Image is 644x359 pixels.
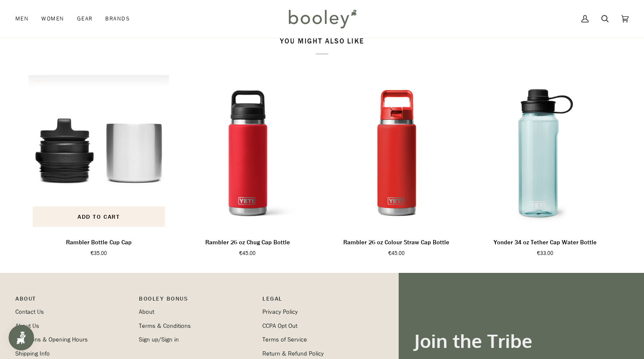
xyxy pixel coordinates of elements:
[285,6,359,31] img: Booley
[239,249,256,257] span: €45.00
[78,212,120,221] span: Add to cart
[139,294,254,307] p: Booley Bonus
[326,75,467,231] img: Yeti Rambler 26 oz Colour Straw Cap Bottle Rescue Red - Booley Galway
[15,14,29,23] span: Men
[494,238,597,247] p: Yonder 34 oz Tether Cap Water Bottle
[326,75,467,231] product-grid-item-variant: Tropical Pink
[29,75,169,231] product-grid-item-variant: Default Title
[15,308,44,316] a: Contact Us
[15,350,50,358] a: Shipping Info
[475,235,616,257] a: Yonder 34 oz Tether Cap Water Bottle
[178,235,318,257] a: Rambler 26 oz Chug Cap Bottle
[29,235,169,257] a: Rambler Bottle Cup Cap
[414,329,629,353] h3: Join the Tribe
[262,294,377,307] p: Pipeline_Footer Sub
[475,75,616,231] a: Yonder 34 oz Tether Cap Water Bottle
[66,238,132,247] p: Rambler Bottle Cup Cap
[29,75,169,231] a: Rambler Bottle Cup Cap
[262,336,307,344] a: Terms of Service
[262,322,297,330] a: CCPA Opt Out
[9,325,34,350] iframe: Button to open loyalty program pop-up
[326,235,467,257] a: Rambler 26 oz Colour Straw Cap Bottle
[29,75,169,231] img: Yeti Rambler Bottle Cup Cap - Booley Galway
[326,75,467,231] a: Rambler 26 oz Colour Straw Cap Bottle
[15,322,39,330] a: About Us
[15,294,130,307] p: Pipeline_Footer Main
[343,238,449,247] p: Rambler 26 oz Colour Straw Cap Bottle
[139,322,191,330] a: Terms & Conditions
[91,249,107,257] span: €35.00
[178,75,318,257] product-grid-item: Rambler 26 oz Chug Cap Bottle
[15,336,88,344] a: Locations & Opening Hours
[326,75,467,257] product-grid-item: Rambler 26 oz Colour Straw Cap Bottle
[262,350,324,358] a: Return & Refund Policy
[475,75,616,257] product-grid-item: Yonder 34 oz Tether Cap Water Bottle
[29,37,615,55] h2: You might also like
[77,14,93,23] span: Gear
[475,75,616,231] img: Yeti Yonder 34 oz Tether Cap Water Bottle Seafoam - Booley Galway
[139,336,179,344] a: Sign up/Sign in
[205,238,290,247] p: Rambler 26 oz Chug Cap Bottle
[178,75,318,231] a: Rambler 26 oz Chug Cap Bottle
[262,308,298,316] a: Privacy Policy
[29,75,169,257] product-grid-item: Rambler Bottle Cup Cap
[41,14,64,23] span: Women
[139,308,154,316] a: About
[178,75,318,231] product-grid-item-variant: Rescue Red
[105,14,130,23] span: Brands
[388,249,405,257] span: €45.00
[475,75,616,231] product-grid-item-variant: Seafoam
[537,249,553,257] span: €33.00
[33,206,165,227] button: Add to cart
